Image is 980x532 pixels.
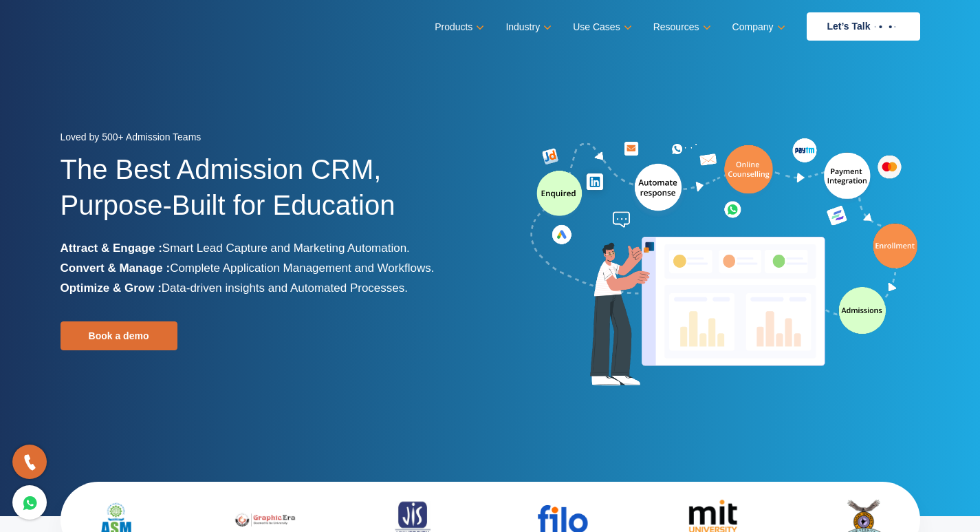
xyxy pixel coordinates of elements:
b: Convert & Manage : [61,262,171,275]
span: Complete Application Management and Workflows. [170,262,434,275]
a: Resources [653,17,708,37]
span: Data-driven insights and Automated Processes. [162,281,408,295]
a: Let’s Talk [807,12,920,41]
a: Company [732,17,783,37]
img: admission-software-home-page-header [528,135,920,392]
b: Attract & Engage : [61,242,162,255]
a: Use Cases [573,17,629,37]
span: Smart Lead Capture and Marketing Automation. [162,242,410,255]
div: Loved by 500+ Admission Teams [61,127,480,151]
b: Optimize & Grow : [61,281,162,295]
a: Products [435,17,481,37]
a: Industry [505,17,549,37]
h1: The Best Admission CRM, Purpose-Built for Education [61,151,480,238]
a: Book a demo [61,321,177,350]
